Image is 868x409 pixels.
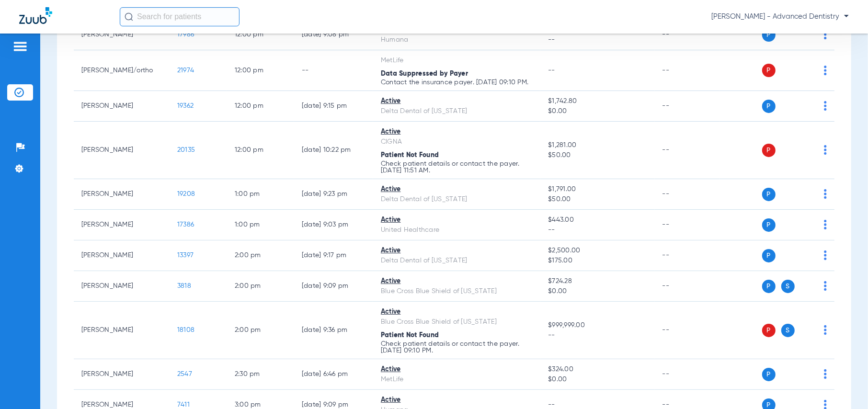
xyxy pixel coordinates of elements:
span: $50.00 [548,194,647,204]
span: $175.00 [548,256,647,266]
td: [PERSON_NAME] [74,179,170,210]
div: Delta Dental of [US_STATE] [381,194,533,204]
div: Active [381,364,533,375]
span: P [762,324,776,337]
span: 3818 [177,283,191,289]
div: Blue Cross Blue Shield of [US_STATE] [381,286,533,296]
div: Active [381,215,533,225]
td: 2:00 PM [227,302,294,359]
td: [PERSON_NAME] [74,91,170,122]
td: 2:00 PM [227,271,294,302]
div: Active [381,395,533,405]
td: [PERSON_NAME] [74,122,170,179]
div: Active [381,276,533,286]
span: $2,500.00 [548,246,647,256]
td: [PERSON_NAME]/ortho [74,50,170,91]
span: -- [548,67,555,74]
span: -- [548,330,647,341]
span: P [762,28,776,42]
td: -- [655,20,720,50]
span: P [762,249,776,262]
span: Patient Not Found [381,152,439,159]
td: 2:00 PM [227,240,294,271]
span: $50.00 [548,150,647,160]
span: Data Suppressed by Payer [381,70,468,77]
td: [DATE] 9:03 PM [294,210,373,240]
span: P [762,188,776,201]
td: -- [655,122,720,179]
img: group-dot-blue.svg [824,220,827,229]
td: 1:00 PM [227,179,294,210]
td: 12:00 PM [227,20,294,50]
span: P [762,64,776,77]
td: 12:00 PM [227,50,294,91]
span: $724.28 [548,276,647,286]
span: [PERSON_NAME] - Advanced Dentistry [711,12,849,22]
img: Zuub Logo [19,7,52,24]
span: 17986 [177,31,194,38]
td: 12:00 PM [227,122,294,179]
div: Delta Dental of [US_STATE] [381,256,533,266]
td: [PERSON_NAME] [74,20,170,50]
img: group-dot-blue.svg [824,145,827,155]
span: P [762,218,776,232]
td: [DATE] 10:22 PM [294,122,373,179]
div: Humana [381,35,533,45]
td: -- [655,271,720,302]
span: -- [548,401,555,408]
img: hamburger-icon [12,41,28,52]
td: -- [655,359,720,390]
span: 7411 [177,401,190,408]
p: Contact the insurance payer. [DATE] 09:10 PM. [381,79,533,86]
span: Patient Not Found [381,332,439,339]
span: $0.00 [548,286,647,296]
td: -- [655,302,720,359]
img: Search Icon [125,12,133,21]
span: $999,999.00 [548,320,647,330]
img: group-dot-blue.svg [824,250,827,260]
span: $443.00 [548,215,647,225]
div: MetLife [381,375,533,385]
div: CIGNA [381,137,533,147]
span: P [762,368,776,381]
td: [DATE] 9:17 PM [294,240,373,271]
td: -- [294,50,373,91]
span: $1,742.80 [548,96,647,106]
td: -- [655,210,720,240]
td: [DATE] 9:36 PM [294,302,373,359]
div: Active [381,96,533,106]
td: [PERSON_NAME] [74,210,170,240]
span: 19208 [177,191,195,197]
div: MetLife [381,56,533,66]
span: 2547 [177,371,192,377]
td: -- [655,240,720,271]
div: Active [381,184,533,194]
span: S [781,280,795,293]
td: 2:30 PM [227,359,294,390]
td: [DATE] 9:15 PM [294,91,373,122]
td: [PERSON_NAME] [74,359,170,390]
img: group-dot-blue.svg [824,66,827,75]
span: P [762,280,776,293]
div: Blue Cross Blue Shield of [US_STATE] [381,317,533,327]
div: Delta Dental of [US_STATE] [381,106,533,116]
span: $0.00 [548,375,647,385]
td: 12:00 PM [227,91,294,122]
td: [DATE] 9:08 PM [294,20,373,50]
span: 13397 [177,252,194,259]
td: -- [655,50,720,91]
td: [DATE] 9:09 PM [294,271,373,302]
div: Active [381,307,533,317]
img: group-dot-blue.svg [824,369,827,379]
td: -- [655,179,720,210]
td: 1:00 PM [227,210,294,240]
p: Check patient details or contact the payer. [DATE] 11:51 AM. [381,160,533,174]
span: S [781,324,795,337]
span: 18108 [177,327,194,333]
p: Check patient details or contact the payer. [DATE] 09:10 PM. [381,341,533,354]
td: [PERSON_NAME] [74,271,170,302]
span: -- [548,225,647,235]
span: $0.00 [548,106,647,116]
img: group-dot-blue.svg [824,325,827,335]
img: group-dot-blue.svg [824,281,827,291]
